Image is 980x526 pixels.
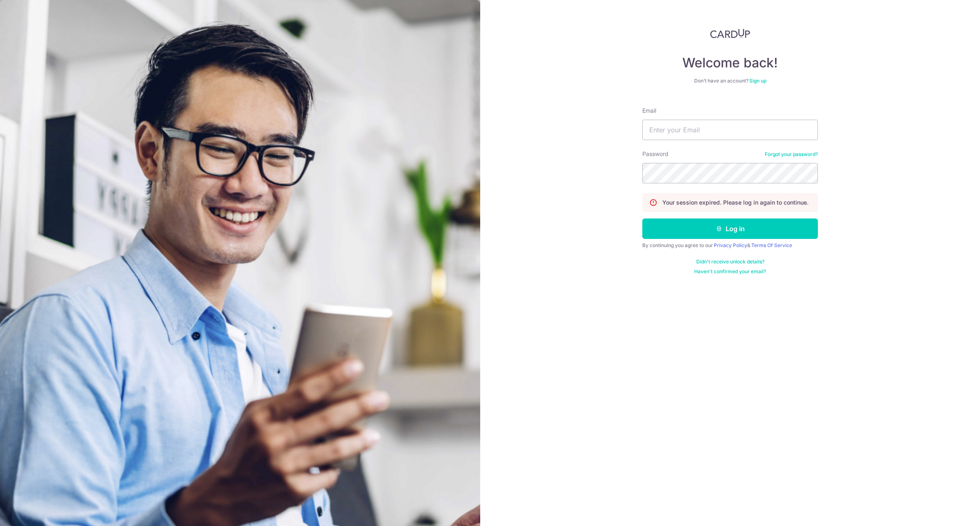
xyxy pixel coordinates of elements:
a: Sign up [749,78,766,84]
img: CardUp Logo [710,29,750,38]
input: Enter your Email [642,120,818,140]
p: Your session expired. Please log in again to continue. [662,198,808,207]
div: By continuing you agree to our & [642,242,818,249]
div: Don’t have an account? [642,78,818,84]
a: Privacy Policy [714,242,747,248]
a: Haven't confirmed your email? [694,268,766,275]
a: Terms Of Service [751,242,792,248]
h4: Welcome back! [642,55,818,71]
label: Email [642,107,656,115]
a: Forgot your password? [765,151,818,158]
button: Log in [642,218,818,239]
a: Didn't receive unlock details? [696,259,764,265]
label: Password [642,150,668,158]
